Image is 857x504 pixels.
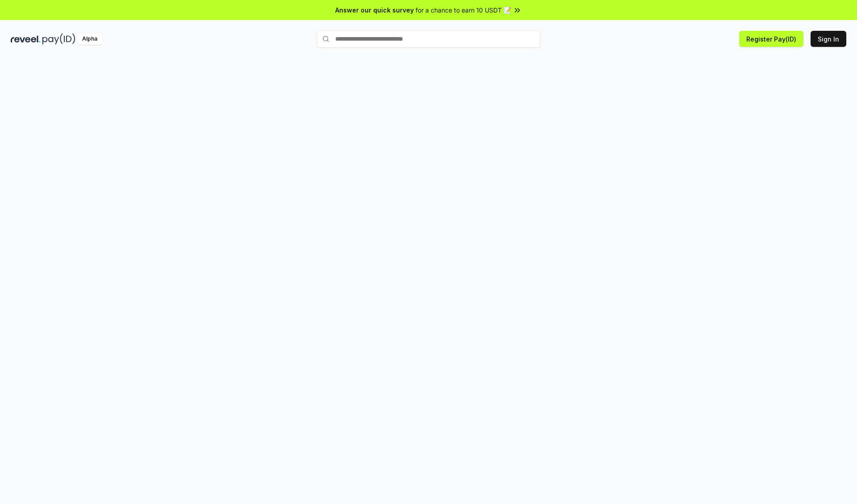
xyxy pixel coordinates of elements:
div: Alpha [77,33,102,45]
button: Sign In [811,31,846,47]
span: Answer our quick survey [335,5,414,15]
button: Register Pay(ID) [739,31,803,47]
img: pay_id [42,33,75,45]
img: reveel_dark [11,33,41,45]
span: for a chance to earn 10 USDT 📝 [416,5,511,15]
